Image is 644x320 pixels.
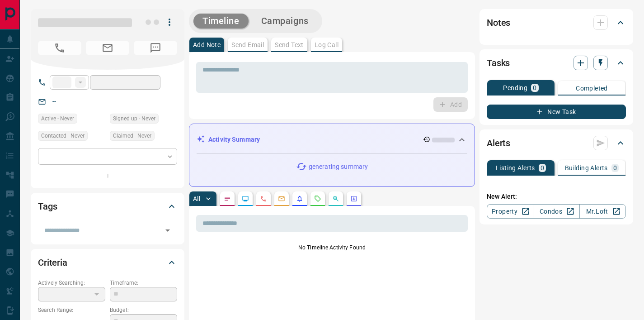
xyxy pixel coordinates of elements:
svg: Requests [314,195,321,202]
svg: Notes [224,195,231,202]
span: Claimed - Never [113,131,151,140]
span: Contacted - Never [41,131,85,140]
p: Add Note [193,42,221,48]
svg: Calls [260,195,267,202]
p: All [193,196,200,202]
span: No Number [38,41,81,55]
a: -- [52,98,56,105]
a: Mr.Loft [579,204,626,219]
span: Signed up - Never [113,114,155,123]
p: Listing Alerts [496,165,535,171]
p: 0 [613,165,617,171]
svg: Agent Actions [350,195,357,202]
div: Activity Summary [197,131,467,148]
div: Tags [38,196,177,217]
svg: Emails [278,195,285,202]
div: Tasks [487,52,626,74]
p: Search Range: [38,306,105,314]
p: 0 [533,85,536,91]
h2: Criteria [38,255,67,270]
h2: Tasks [487,56,510,70]
svg: Listing Alerts [296,195,303,202]
button: Open [161,224,174,237]
a: Condos [533,204,579,219]
a: Property [487,204,533,219]
svg: Opportunities [332,195,339,202]
p: Budget: [110,306,177,314]
p: Pending [503,85,527,91]
h2: Notes [487,15,510,30]
span: No Email [86,41,129,55]
button: New Task [487,105,626,119]
h2: Tags [38,199,57,214]
div: Alerts [487,132,626,154]
p: generating summary [309,162,368,172]
span: Active - Never [41,114,74,123]
h2: Alerts [487,136,510,150]
p: Completed [576,85,608,91]
p: No Timeline Activity Found [196,244,468,252]
p: New Alert: [487,192,626,201]
svg: Lead Browsing Activity [242,195,249,202]
div: Criteria [38,252,177,273]
div: Notes [487,12,626,33]
span: No Number [134,41,177,55]
p: Activity Summary [208,135,260,144]
p: Building Alerts [565,165,608,171]
p: Actively Searching: [38,279,105,287]
button: Campaigns [252,14,318,29]
p: 0 [541,165,544,171]
p: Timeframe: [110,279,177,287]
button: Timeline [193,14,249,29]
